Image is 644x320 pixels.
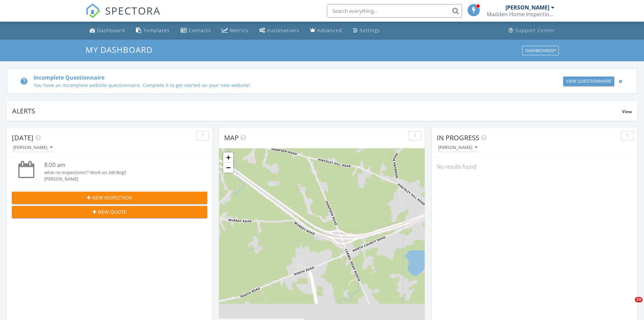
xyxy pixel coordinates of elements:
[97,27,125,34] div: Dashboard
[223,152,233,163] a: Zoom in
[438,145,477,150] div: [PERSON_NAME]
[267,27,299,34] div: Automations
[86,3,100,18] img: The Best Home Inspection Software - Spectora
[307,24,345,37] a: Advanced
[20,77,28,85] i: help
[87,24,128,37] a: Dashboard
[189,27,211,34] div: Contacts
[257,24,302,37] a: Automations (Basic)
[327,4,462,18] input: Search everything...
[33,82,526,89] div: You have an incomplete website questionnaire. Complete it to get started on your new website!
[12,106,622,115] div: Alerts
[437,143,479,152] button: [PERSON_NAME]
[12,143,54,152] button: [PERSON_NAME]
[105,3,161,18] span: SPECTORA
[566,78,612,85] div: View Questionnaire
[143,27,170,34] div: Templates
[223,163,233,173] a: Zoom out
[505,4,549,11] div: [PERSON_NAME]
[522,46,559,55] button: Dashboards
[506,24,557,37] a: Support Center
[622,109,632,114] span: View
[33,73,526,82] div: Incomplete Questionnaire
[12,133,33,142] span: [DATE]
[178,24,214,37] a: Contacts
[44,176,191,182] div: [PERSON_NAME]
[437,133,479,142] span: In Progress
[133,24,172,37] a: Templates
[230,27,248,34] div: Metrics
[563,77,614,86] a: View Questionnaire
[432,157,637,176] div: No results found
[487,11,554,18] div: Madden Home Inspections
[621,297,637,313] iframe: Intercom live chat
[350,24,383,37] a: Settings
[13,145,52,150] div: [PERSON_NAME]
[98,208,126,215] span: New Quote
[224,133,239,142] span: Map
[92,194,132,201] span: New Inspection
[219,24,251,37] a: Metrics
[86,9,161,23] a: SPECTORA
[86,44,152,55] span: My Dashboard
[12,206,207,218] button: New Quote
[525,48,556,53] div: Dashboards
[635,297,643,302] span: 10
[44,169,191,176] div: what no inspections?? Work on 249 Bog!!
[317,27,342,34] div: Advanced
[515,27,555,34] div: Support Center
[12,192,207,204] button: New Inspection
[44,161,191,169] div: 8:00 am
[360,27,380,34] div: Settings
